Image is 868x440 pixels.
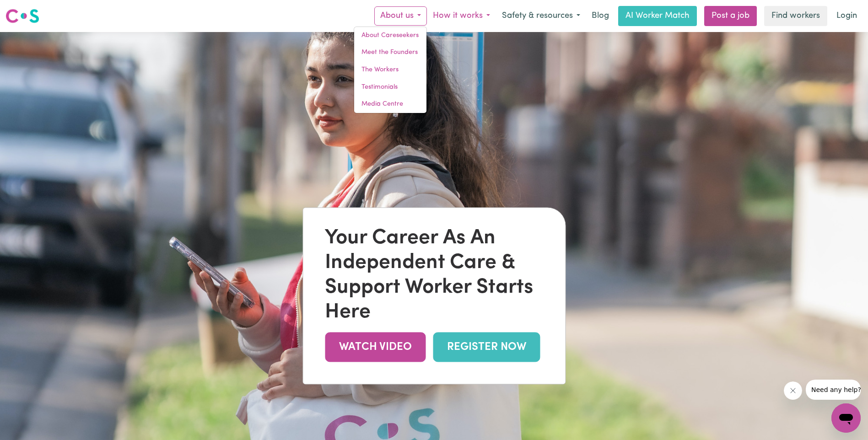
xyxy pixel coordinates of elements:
iframe: Button to launch messaging window [831,403,861,433]
img: Careseekers logo [5,8,39,24]
span: Need any help? [5,6,55,14]
a: Careseekers logo [5,5,39,27]
a: AI Worker Match [618,6,697,26]
iframe: Close message [784,381,802,400]
a: REGISTER NOW [433,333,540,362]
div: About us [354,27,427,113]
a: Meet the Founders [354,44,426,61]
iframe: Message from company [806,380,861,400]
button: About us [374,6,427,26]
a: The Workers [354,61,426,79]
button: Safety & resources [496,6,586,26]
div: Your Career As An Independent Care & Support Worker Starts Here [325,226,543,325]
a: About Careseekers [354,27,426,44]
button: How it works [427,6,496,26]
a: Blog [586,6,615,26]
a: Login [831,6,863,26]
a: WATCH VIDEO [325,333,426,362]
a: Post a job [704,6,757,26]
a: Find workers [764,6,827,26]
a: Media Centre [354,96,426,113]
a: Testimonials [354,79,426,96]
